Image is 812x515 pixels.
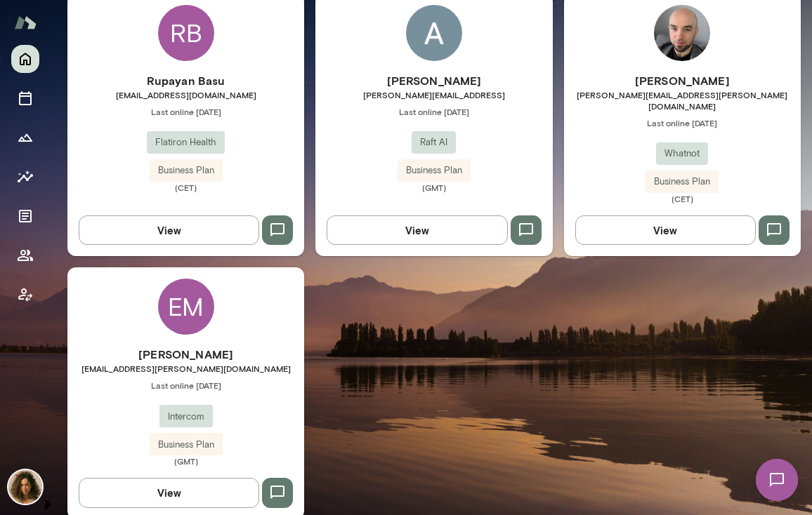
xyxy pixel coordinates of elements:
[147,135,225,149] span: Flatiron Health
[327,215,507,245] button: View
[11,163,39,191] button: Insights
[412,135,456,149] span: Raft AI
[654,5,710,61] img: Karol Gil
[79,478,259,507] button: View
[159,410,213,424] span: Intercom
[564,117,801,128] span: Last online [DATE]
[150,163,223,178] span: Business Plan
[315,106,552,117] span: Last online [DATE]
[14,9,37,36] img: Mento
[67,455,304,467] span: (GMT)
[67,346,304,363] h6: [PERSON_NAME]
[406,5,462,61] img: Akarsh Khatagalli
[564,72,801,89] h6: [PERSON_NAME]
[315,182,552,193] span: (GMT)
[11,281,39,309] button: Client app
[79,215,259,245] button: View
[158,279,214,335] div: EM
[564,193,801,204] span: (CET)
[11,202,39,230] button: Documents
[150,438,223,452] span: Business Plan
[564,89,801,112] span: [PERSON_NAME][EMAIL_ADDRESS][PERSON_NAME][DOMAIN_NAME]
[67,363,304,374] span: [EMAIL_ADDRESS][PERSON_NAME][DOMAIN_NAME]
[67,106,304,117] span: Last online [DATE]
[656,147,708,161] span: Whatnot
[11,45,39,73] button: Home
[67,72,304,89] h6: Rupayan Basu
[67,380,304,391] span: Last online [DATE]
[575,215,756,245] button: View
[11,123,39,152] button: Growth Plan
[11,84,39,112] button: Sessions
[398,163,471,178] span: Business Plan
[8,470,42,504] img: Najla Elmachtoub
[67,89,304,100] span: [EMAIL_ADDRESS][DOMAIN_NAME]
[158,5,214,61] div: RB
[67,182,304,193] span: (CET)
[11,241,39,269] button: Members
[646,175,719,189] span: Business Plan
[315,72,552,89] h6: [PERSON_NAME]
[315,89,552,100] span: [PERSON_NAME][EMAIL_ADDRESS]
